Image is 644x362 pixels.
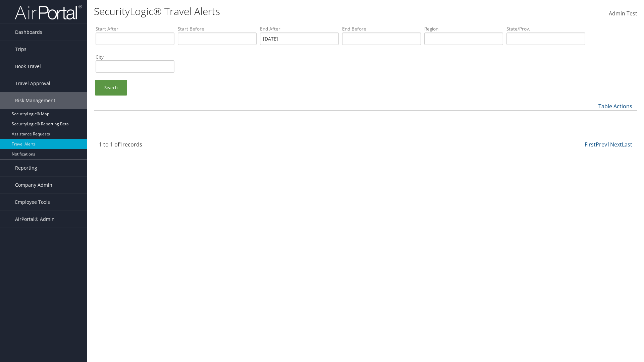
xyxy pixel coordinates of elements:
[609,10,637,17] span: Admin Test
[15,75,50,92] span: Travel Approval
[15,92,55,109] span: Risk Management
[15,24,42,41] span: Dashboards
[95,80,127,96] a: Search
[15,211,55,228] span: AirPortal® Admin
[96,54,174,60] label: City
[607,141,610,148] a: 1
[596,141,607,148] a: Prev
[260,25,339,32] label: End After
[96,25,174,32] label: Start After
[585,141,596,148] a: First
[609,3,637,24] a: Admin Test
[15,160,37,176] span: Reporting
[15,58,41,75] span: Book Travel
[15,194,50,210] span: Employee Tools
[178,25,257,32] label: Start Before
[119,141,122,148] span: 1
[506,25,585,32] label: State/Prov.
[15,41,26,58] span: Trips
[598,103,632,110] a: Table Actions
[424,25,503,32] label: Region
[15,177,52,193] span: Company Admin
[94,4,456,18] h1: SecurityLogic® Travel Alerts
[610,141,622,148] a: Next
[15,4,82,20] img: airportal-logo.png
[99,140,225,152] div: 1 to 1 of records
[622,141,632,148] a: Last
[342,25,421,32] label: End Before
